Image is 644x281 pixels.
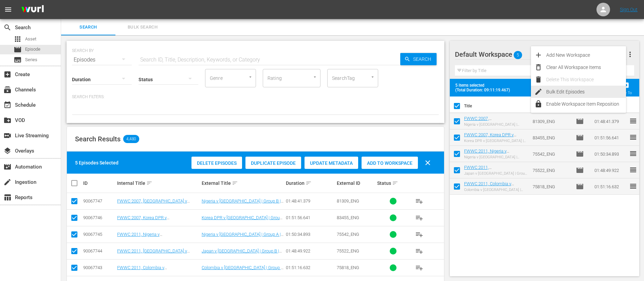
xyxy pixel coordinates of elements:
[117,198,196,214] a: FWWC 2007, [GEOGRAPHIC_DATA] v [GEOGRAPHIC_DATA], Group Stage - FMR (EN)
[576,134,584,142] span: Episode
[530,162,573,178] td: 75522_ENG
[546,73,626,86] div: Delete This Workspace
[464,165,519,185] a: FWWC 2011, [GEOGRAPHIC_DATA] v [GEOGRAPHIC_DATA], Group Stage - FMR (EN)
[72,50,132,69] div: Episodes
[83,180,115,186] div: ID
[14,46,22,54] span: Episode
[286,248,334,253] div: 01:48:49.922
[534,100,542,108] span: lock
[3,23,12,32] span: Search
[464,148,519,164] a: FWWC 2011, Nigeria v [GEOGRAPHIC_DATA], Group Stage - FMR (EN)
[455,45,627,64] div: Default Workspace
[620,7,638,12] a: Sign Out
[286,265,334,270] div: 01:51:16.632
[117,179,200,187] div: Internal Title
[592,162,629,178] td: 01:48:49.922
[546,49,626,61] div: Add New Workspace
[119,23,166,31] span: Bulk Search
[337,215,359,220] span: 83455_ENG
[546,86,626,98] div: Bulk Edit Episodes
[202,232,283,252] a: Nigeria v [GEOGRAPHIC_DATA] | Group A | FIFA Women's World Cup [GEOGRAPHIC_DATA] 2011™ | Full Mat...
[337,198,359,204] span: 81309_ENG
[514,48,522,62] span: 5
[415,230,423,239] span: playlist_add
[415,247,423,255] span: playlist_add
[411,260,427,276] button: playlist_add
[592,129,629,146] td: 01:51:56.641
[546,61,626,73] div: Clear All Workspace Items
[415,264,423,272] span: playlist_add
[232,180,238,186] span: sort
[337,232,359,237] span: 75542_ENG
[286,179,334,187] div: Duration
[626,46,634,63] button: more_vert
[16,2,49,18] img: ans4CAIJ8jUAAAAAAAAAAAAAAAAAAAAAAAAgQb4GAAAAAAAAAAAAAAAAAAAAAAAAJMjXAAAAAAAAAAAAAAAAAAAAAAAAgAT5G...
[455,83,513,88] span: 5 items selected
[14,35,22,43] span: Asset
[75,159,118,166] div: 5 Episodes Selected
[3,147,12,155] span: Overlays
[312,74,318,80] button: Open
[464,116,519,136] a: FWWC 2007, [GEOGRAPHIC_DATA] v [GEOGRAPHIC_DATA], Group Stage - FMR (EN)
[117,232,196,247] a: FWWC 2011, Nigeria v [GEOGRAPHIC_DATA], Group Stage - FMR (EN)
[362,157,418,169] button: Add to Workspace
[530,178,573,195] td: 75818_ENG
[534,51,542,59] span: add
[464,181,519,196] a: FWWC 2011, Colombia v [GEOGRAPHIC_DATA], Group Stage - FMR (EN)
[546,98,626,110] div: Enable Workspace Item Reposition
[191,157,242,169] button: Delete Episodes
[286,232,334,237] div: 01:50:34.893
[4,5,12,14] span: menu
[411,193,427,209] button: playlist_add
[424,159,432,167] span: clear
[534,75,542,84] span: delete
[202,215,282,235] a: Korea DPR v [GEOGRAPHIC_DATA] | Group B | FIFA Women's World Cup [GEOGRAPHIC_DATA] 2007™ | Full M...
[245,157,301,169] button: Duplicate Episode
[83,198,115,204] div: 90067747
[464,139,528,143] div: Korea DPR v [GEOGRAPHIC_DATA] | Group B | FIFA Women's World Cup [GEOGRAPHIC_DATA] 2007™ | Full M...
[410,53,437,65] span: Search
[306,180,312,186] span: sort
[25,56,37,63] span: Series
[400,53,437,65] button: Search
[305,160,358,166] span: Update Metadata
[3,70,12,78] span: Create
[286,198,334,204] div: 01:48:41.379
[592,178,629,195] td: 01:51:16.632
[117,265,196,280] a: FWWC 2011, Colombia v [GEOGRAPHIC_DATA], Group Stage - FMR (EN)
[337,265,359,270] span: 75818_ENG
[247,74,254,80] button: Open
[629,182,637,190] span: reorder
[83,215,115,220] div: 90067746
[3,131,12,140] span: Live Streaming
[337,180,375,186] div: External ID
[415,214,423,222] span: playlist_add
[362,160,418,166] span: Add to Workspace
[369,74,376,80] button: Open
[464,171,528,176] div: Japan v [GEOGRAPHIC_DATA] | Group B | FIFA Women's World Cup [GEOGRAPHIC_DATA] 2011™ | Full Match...
[117,248,196,264] a: FWWC 2011, [GEOGRAPHIC_DATA] v [GEOGRAPHIC_DATA], Group Stage - FMR (EN)
[3,116,12,124] span: VOD
[3,178,12,186] span: Ingestion
[25,36,36,42] span: Asset
[146,180,152,186] span: sort
[83,265,115,270] div: 90067743
[3,163,12,171] span: Automation
[202,248,282,269] a: Japan v [GEOGRAPHIC_DATA] | Group B | FIFA Women's World Cup [GEOGRAPHIC_DATA] 2011™ | Full Match...
[592,113,629,129] td: 01:48:41.379
[576,182,584,191] span: Episode
[411,243,427,259] button: playlist_add
[592,146,629,162] td: 01:50:34.893
[530,113,573,129] td: 81309_ENG
[411,210,427,226] button: playlist_add
[464,132,519,147] a: FWWC 2007, Korea DPR v [GEOGRAPHIC_DATA], Group Stage - FMR (EN)
[534,88,542,96] span: edit
[464,96,529,116] th: Title
[83,248,115,253] div: 90067744
[464,155,528,159] div: Nigeria v [GEOGRAPHIC_DATA] | Group A | FIFA Women's World Cup [GEOGRAPHIC_DATA] 2011™ | Full Mat...
[75,135,121,143] span: Search Results
[576,150,584,158] span: Episode
[65,23,111,31] span: Search
[123,135,139,143] span: 4,480
[464,122,528,127] div: Nigeria v [GEOGRAPHIC_DATA] | Group B | FIFA Women's World Cup [GEOGRAPHIC_DATA] 2007™ | Full Mat...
